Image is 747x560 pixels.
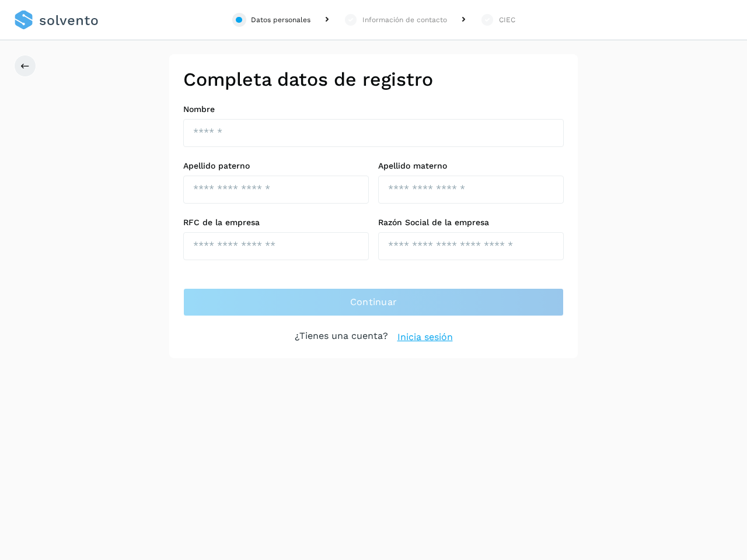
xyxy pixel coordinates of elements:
[499,15,515,25] div: CIEC
[350,296,397,309] span: Continuar
[183,218,369,228] label: RFC de la empresa
[183,161,369,171] label: Apellido paterno
[183,104,564,114] label: Nombre
[183,288,564,316] button: Continuar
[362,15,447,25] div: Información de contacto
[397,330,453,344] a: Inicia sesión
[251,15,310,25] div: Datos personales
[183,68,564,90] h2: Completa datos de registro
[378,218,564,228] label: Razón Social de la empresa
[378,161,564,171] label: Apellido materno
[295,330,388,344] p: ¿Tienes una cuenta?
